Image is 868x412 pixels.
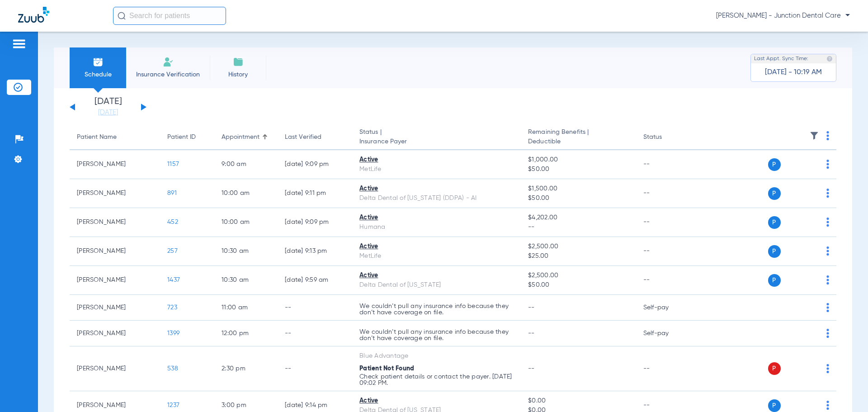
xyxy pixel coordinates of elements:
[528,330,535,336] span: --
[528,165,628,174] span: $50.00
[167,133,196,142] div: Patient ID
[133,70,203,79] span: Insurance Verification
[278,346,352,391] td: --
[167,304,177,311] span: 723
[81,97,135,117] li: [DATE]
[528,365,535,372] span: --
[528,213,628,223] span: $4,202.00
[754,54,808,63] span: Last Appt. Sync Time:
[233,57,244,67] img: History
[93,57,104,67] img: Schedule
[278,179,352,208] td: [DATE] 9:11 PM
[359,329,514,341] p: We couldn’t pull any insurance info because they don’t have coverage on file.
[214,150,278,179] td: 9:00 AM
[826,275,829,284] img: group-dot-blue.svg
[278,266,352,295] td: [DATE] 9:59 AM
[636,125,697,150] th: Status
[528,396,628,406] span: $0.00
[810,131,819,140] img: filter.svg
[528,194,628,203] span: $50.00
[636,237,697,266] td: --
[217,70,259,79] span: History
[528,304,535,311] span: --
[70,237,160,266] td: [PERSON_NAME]
[167,219,178,225] span: 452
[826,246,829,256] img: group-dot-blue.svg
[352,125,521,150] th: Status |
[528,223,628,232] span: --
[359,184,514,194] div: Active
[826,401,829,410] img: group-dot-blue.svg
[285,133,321,142] div: Last Verified
[167,133,207,142] div: Patient ID
[768,274,781,287] span: P
[359,303,514,316] p: We couldn’t pull any insurance info because they don’t have coverage on file.
[214,346,278,391] td: 2:30 PM
[70,295,160,321] td: [PERSON_NAME]
[359,374,514,386] p: Check patient details or contact the payer. [DATE] 09:02 PM.
[278,237,352,266] td: [DATE] 9:13 PM
[528,242,628,251] span: $2,500.00
[359,351,514,361] div: Blue Advantage
[77,133,117,142] div: Patient Name
[278,208,352,237] td: [DATE] 9:09 PM
[528,155,628,165] span: $1,000.00
[222,133,270,142] div: Appointment
[528,251,628,261] span: $25.00
[528,271,628,280] span: $2,500.00
[521,125,636,150] th: Remaining Benefits |
[359,155,514,165] div: Active
[214,295,278,321] td: 11:00 AM
[359,365,414,372] span: Patient Not Found
[167,190,177,196] span: 891
[70,150,160,179] td: [PERSON_NAME]
[636,321,697,346] td: Self-pay
[167,365,178,372] span: 538
[77,133,153,142] div: Patient Name
[167,330,179,336] span: 1399
[359,194,514,203] div: Delta Dental of [US_STATE] (DDPA) - AI
[222,133,259,142] div: Appointment
[528,137,628,147] span: Deductible
[826,131,829,140] img: group-dot-blue.svg
[768,158,781,171] span: P
[18,7,49,23] img: Zuub Logo
[278,150,352,179] td: [DATE] 9:09 PM
[214,266,278,295] td: 10:30 AM
[636,179,697,208] td: --
[167,161,179,167] span: 1157
[826,303,829,312] img: group-dot-blue.svg
[716,11,850,20] span: [PERSON_NAME] - Junction Dental Care
[70,266,160,295] td: [PERSON_NAME]
[70,321,160,346] td: [PERSON_NAME]
[528,184,628,194] span: $1,500.00
[528,280,628,290] span: $50.00
[826,160,829,169] img: group-dot-blue.svg
[214,179,278,208] td: 10:00 AM
[278,295,352,321] td: --
[765,68,822,77] span: [DATE] - 10:19 AM
[167,277,180,283] span: 1437
[826,329,829,338] img: group-dot-blue.svg
[285,133,345,142] div: Last Verified
[359,271,514,280] div: Active
[113,7,226,25] input: Search for patients
[118,12,126,20] img: Search Icon
[636,295,697,321] td: Self-pay
[768,245,781,258] span: P
[359,396,514,406] div: Active
[768,362,781,375] span: P
[167,402,179,408] span: 1237
[359,242,514,251] div: Active
[163,57,174,67] img: Manual Insurance Verification
[278,321,352,346] td: --
[214,208,278,237] td: 10:00 AM
[826,189,829,198] img: group-dot-blue.svg
[826,56,833,62] img: last sync help info
[359,137,514,147] span: Insurance Payer
[70,179,160,208] td: [PERSON_NAME]
[214,321,278,346] td: 12:00 PM
[359,280,514,290] div: Delta Dental of [US_STATE]
[359,213,514,223] div: Active
[636,150,697,179] td: --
